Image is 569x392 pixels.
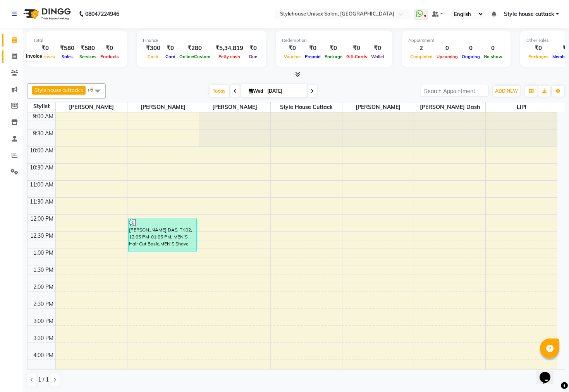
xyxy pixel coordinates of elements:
[408,37,504,44] div: Appointment
[408,44,435,53] div: 2
[526,54,550,59] span: Packages
[282,44,303,53] div: ₹0
[32,130,55,138] div: 9:30 AM
[247,54,259,59] span: Due
[33,37,121,44] div: Total
[29,147,55,155] div: 10:00 AM
[344,54,369,59] span: Gift Cards
[421,85,488,97] input: Search Appointment
[369,44,386,53] div: ₹0
[87,86,99,93] span: +6
[32,249,55,257] div: 1:00 PM
[369,54,386,59] span: Wallet
[77,54,98,59] span: Services
[504,10,554,18] span: Style house cuttack
[163,54,177,59] span: Card
[342,102,414,112] span: [PERSON_NAME]
[33,44,57,53] div: ₹0
[177,54,212,59] span: Online/Custom
[495,88,518,94] span: ADD NEW
[29,198,55,206] div: 11:30 AM
[265,85,304,97] input: 2025-09-03
[282,54,303,59] span: Voucher
[143,37,260,44] div: Finance
[271,102,342,112] span: Style house cuttack
[29,181,55,189] div: 11:00 AM
[282,37,386,44] div: Redemption
[482,54,504,59] span: No show
[32,368,55,376] div: 4:30 PM
[303,54,323,59] span: Prepaid
[210,85,229,97] span: Today
[24,52,44,61] div: Invoice
[435,44,460,53] div: 0
[482,44,504,53] div: 0
[536,361,561,384] iframe: chat widget
[435,54,460,59] span: Upcoming
[29,232,55,240] div: 12:30 PM
[80,87,83,93] a: x
[323,54,344,59] span: Package
[98,54,121,59] span: Products
[460,54,482,59] span: Ongoing
[526,44,550,53] div: ₹0
[127,102,199,112] span: [PERSON_NAME]
[32,283,55,291] div: 2:00 PM
[60,54,75,59] span: Sales
[323,44,344,53] div: ₹0
[143,44,163,53] div: ₹300
[28,102,55,111] div: Stylist
[177,44,212,53] div: ₹280
[32,317,55,325] div: 3:00 PM
[85,3,119,25] b: 08047224946
[32,334,55,342] div: 3:30 PM
[493,86,520,97] button: ADD NEW
[247,88,265,94] span: Wed
[460,44,482,53] div: 0
[32,112,55,121] div: 9:00 AM
[408,54,435,59] span: Completed
[34,87,80,93] span: Style house cuttack
[20,3,73,25] img: logo
[414,102,485,112] span: [PERSON_NAME] Dash
[29,164,55,172] div: 10:30 AM
[32,266,55,274] div: 1:30 PM
[129,218,197,252] div: [PERSON_NAME] DAS, TK02, 12:05 PM-01:05 PM, MEN'S Hair Cut Basic,MEN'S Shave
[246,44,260,53] div: ₹0
[32,300,55,308] div: 2:30 PM
[212,44,246,53] div: ₹5,34,819
[199,102,270,112] span: [PERSON_NAME]
[56,102,127,112] span: [PERSON_NAME]
[217,54,242,59] span: Petty cash
[98,44,121,53] div: ₹0
[32,351,55,359] div: 4:00 PM
[146,54,161,59] span: Cash
[344,44,369,53] div: ₹0
[77,44,98,53] div: ₹580
[38,376,49,384] span: 1 / 1
[57,44,77,53] div: ₹580
[29,215,55,223] div: 12:00 PM
[303,44,323,53] div: ₹0
[163,44,177,53] div: ₹0
[486,102,557,112] span: LIPI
